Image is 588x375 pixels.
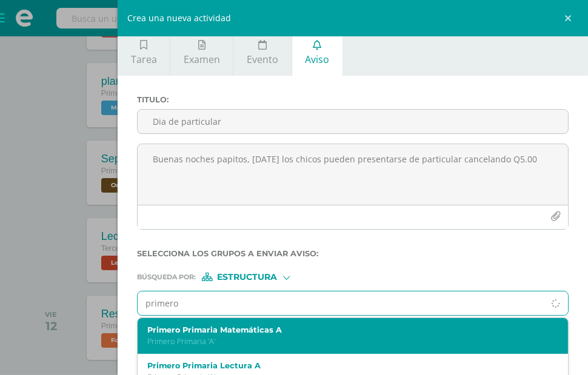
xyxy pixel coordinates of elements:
p: Primero Primaria 'A' [147,336,540,347]
a: Aviso [292,29,342,76]
a: Examen [170,29,233,76]
label: Selecciona los grupos a enviar aviso : [137,249,569,258]
a: Evento [233,29,291,76]
div: [object Object] [202,273,293,281]
label: Primero Primaria Lectura A [147,361,540,370]
span: Tarea [131,53,157,66]
span: Examen [184,53,220,66]
label: Primero Primaria Matemáticas A [147,325,540,334]
label: Titulo : [137,95,569,104]
input: Titulo [138,110,568,133]
span: Aviso [305,53,329,66]
span: Estructura [218,274,278,280]
a: Tarea [118,29,170,76]
textarea: Buenas noches papitos, [DATE] los chicos pueden presentarse de particular cancelando Q5.00 [138,144,568,205]
input: Ej. Primero primaria [138,291,544,315]
span: Evento [247,53,278,66]
span: Búsqueda por : [137,274,196,280]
